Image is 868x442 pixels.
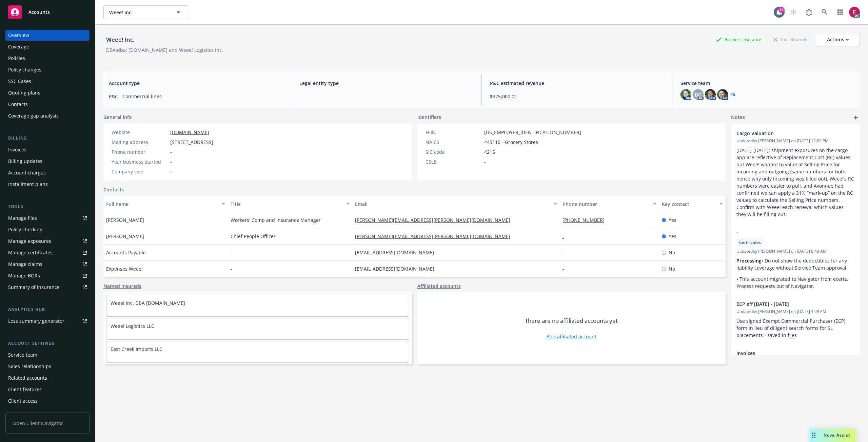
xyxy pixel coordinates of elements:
[5,41,90,52] a: Coverage
[5,156,90,167] a: Billing updates
[669,249,675,256] span: No
[355,217,516,223] a: [PERSON_NAME][EMAIL_ADDRESS][PERSON_NAME][DOMAIN_NAME]
[736,275,854,290] p: • This account migrated to Navigator from ecerts. Process requests out of Navigator.
[5,236,90,247] a: Manage exposures
[736,350,837,357] span: Invoices
[563,233,570,239] a: -
[662,201,715,208] div: Key contact
[5,396,90,406] a: Client access
[299,93,473,100] span: -
[525,317,618,325] span: There are no affiliated accounts yet
[547,333,596,340] a: Add affiliated account
[106,46,223,54] div: DBA: dba: [DOMAIN_NAME] and Weee! Logistics Inc.
[717,89,728,100] img: photo
[833,5,847,19] a: Switch app
[111,323,154,329] a: Weee! Logistics LLC
[112,148,167,155] div: Phone number
[231,265,232,272] span: -
[8,156,42,167] div: Billing updates
[852,113,860,122] a: add
[484,158,486,165] span: -
[5,64,90,75] a: Policy changes
[736,138,854,144] span: Updated by [PERSON_NAME] on [DATE] 12:02 PM
[426,148,481,155] div: SIC code
[849,7,860,18] img: photo
[787,5,800,19] a: Start snowing
[659,196,726,212] button: Key contact
[170,129,209,135] a: [DOMAIN_NAME]
[8,373,47,383] div: Related accounts
[426,139,481,146] div: NAICS
[28,9,50,15] span: Accounts
[736,229,837,236] span: -
[680,89,691,100] img: photo
[8,213,37,224] div: Manage files
[5,384,90,395] a: Client features
[736,309,854,315] span: Updated by [PERSON_NAME] on [DATE] 4:09 PM
[8,30,29,41] div: Overview
[8,179,48,190] div: Installment plans
[109,9,168,16] span: Weee! Inc.
[5,76,90,87] a: SSC Cases
[103,35,137,44] div: Weee! Inc.
[669,233,676,240] span: Yes
[355,233,516,239] a: [PERSON_NAME][EMAIL_ADDRESS][PERSON_NAME][DOMAIN_NAME]
[5,167,90,178] a: Account charges
[484,139,538,146] span: 445110 - Grocery Stores
[231,249,232,256] span: -
[731,124,860,223] div: Cargo ValuationUpdatedby [PERSON_NAME] on [DATE] 12:02 PM[DATE]-[DATE]: shipment exposures on the...
[5,340,90,347] div: Account settings
[8,316,64,327] div: Loss summary generator
[417,282,461,290] a: Affiliated accounts
[736,147,854,218] p: [DATE]-[DATE]: shipment exposures on the cargo app are reflective of Replacement Cost (RC) values...
[355,201,550,208] div: Email
[170,158,172,165] span: -
[109,93,283,100] span: P&C - Commercial lines
[778,7,785,13] div: 15
[490,80,664,87] span: P&C estimated revenue
[731,113,745,122] span: Notes
[112,168,167,175] div: Company size
[426,158,481,165] div: CSLB
[170,148,172,155] span: -
[106,201,218,208] div: Full name
[802,5,816,19] a: Report a Bug
[736,318,847,338] span: Use signed Exempt Commercial Purchaser (ECP) form in lieu of diligent search forms for SL placeme...
[103,282,141,290] a: Named insureds
[712,35,765,44] div: Business Insurance
[106,265,143,272] span: Expenses Weee!
[112,158,167,165] div: Year business started
[8,64,41,75] div: Policy changes
[8,76,31,87] div: SSC Cases
[8,53,25,64] div: Policies
[5,213,90,224] a: Manage files
[8,247,53,258] div: Manage certificates
[5,135,90,142] div: Billing
[827,33,849,46] div: Actions
[111,346,162,352] a: East Creek Imports LLC
[5,361,90,372] a: Sales relationships
[170,139,213,146] span: [STREET_ADDRESS]
[8,99,28,110] div: Contacts
[5,306,90,313] div: Analytics hub
[490,93,664,100] span: $325,000.01
[103,196,228,212] button: Full name
[8,282,60,293] div: Summary of insurance
[5,110,90,121] a: Coverage gap analysis
[231,201,342,208] div: Title
[731,344,860,430] div: InvoicesUpdatedby [PERSON_NAME] on [DATE] 12:44 PMPlease send to Invoices and Expense emails, CCi...
[8,144,26,155] div: Invoices
[355,266,440,272] a: [EMAIL_ADDRESS][DOMAIN_NAME]
[112,129,167,136] div: Website
[563,249,570,256] a: -
[5,282,90,293] a: Summary of insurance
[5,316,90,327] a: Loss summary generator
[5,203,90,210] div: Tools
[5,30,90,41] a: Overview
[484,148,495,155] span: 4215
[5,270,90,281] a: Manage BORs
[5,350,90,360] a: Service team
[739,239,761,246] span: Certificates
[5,247,90,258] a: Manage certificates
[8,41,29,52] div: Coverage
